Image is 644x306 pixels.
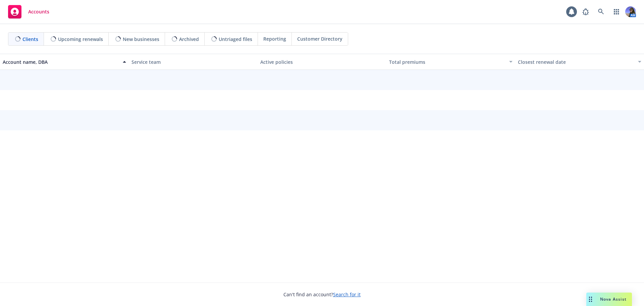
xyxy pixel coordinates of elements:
[263,35,286,42] span: Reporting
[579,5,592,18] a: Report a Bug
[389,58,505,65] div: Total premiums
[3,58,119,65] div: Account name, DBA
[123,36,159,43] span: New businesses
[219,36,252,43] span: Untriaged files
[586,293,595,306] div: Drag to move
[297,35,342,42] span: Customer Directory
[28,9,49,14] span: Accounts
[283,291,361,298] span: Can't find an account?
[131,58,255,65] div: Service team
[610,5,623,18] a: Switch app
[58,36,103,43] span: Upcoming renewals
[625,6,636,17] img: photo
[22,36,38,43] span: Clients
[258,54,386,70] button: Active policies
[129,54,258,70] button: Service team
[179,36,199,43] span: Archived
[5,2,52,21] a: Accounts
[515,54,644,70] button: Closest renewal date
[518,58,634,65] div: Closest renewal date
[386,54,515,70] button: Total premiums
[260,58,384,65] div: Active policies
[333,291,361,298] a: Search for it
[600,296,627,302] span: Nova Assist
[586,293,632,306] button: Nova Assist
[594,5,608,18] a: Search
